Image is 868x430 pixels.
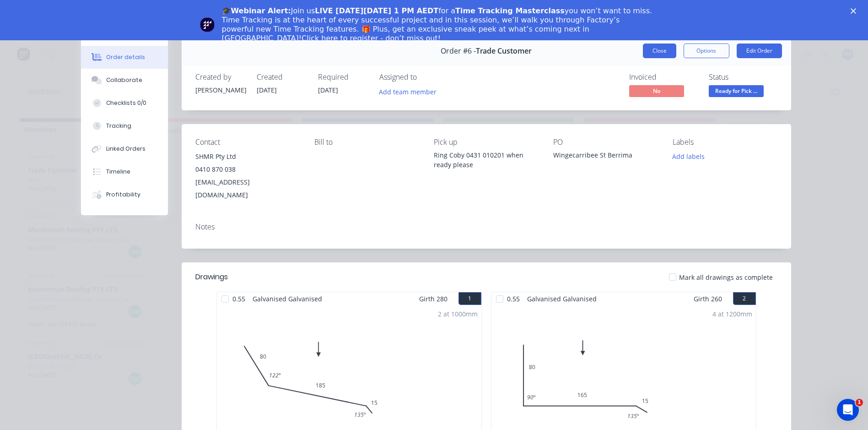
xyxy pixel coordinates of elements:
[302,34,441,43] a: Click here to register - don’t miss out!
[712,309,752,319] div: 4 at 1200mm
[374,85,441,98] button: Add team member
[553,150,658,163] div: Wingecarribee St Berrima
[257,73,307,82] div: Created
[318,73,368,82] div: Required
[81,92,168,114] button: Checklists 0/0
[195,138,300,147] div: Contact
[434,150,539,169] div: Ring Coby 0431 010201 when ready please
[81,114,168,137] button: Tracking
[222,6,291,15] b: 🎓Webinar Alert:
[195,223,777,231] div: Notes
[315,6,438,15] b: LIVE [DATE][DATE] 1 PM AEDT
[81,137,168,160] button: Linked Orders
[195,272,228,283] div: Drawings
[709,85,764,97] span: Ready for Pick ...
[106,145,146,153] div: Linked Orders
[195,176,300,201] div: [EMAIL_ADDRESS][DOMAIN_NAME]
[523,292,600,305] span: Galvanised Galvanised
[195,163,300,176] div: 0410 870 038
[476,47,532,55] span: Trade Customer
[851,8,860,14] div: Close
[694,292,722,305] span: Girth 260
[81,69,168,92] button: Collaborate
[379,85,442,98] button: Add team member
[314,138,419,147] div: Bill to
[249,292,326,305] span: Galvanised Galvanised
[553,138,658,147] div: PO
[673,138,777,147] div: Labels
[195,73,246,82] div: Created by
[379,73,471,82] div: Assigned to
[106,191,140,199] div: Profitability
[81,46,168,69] button: Order details
[229,292,249,305] span: 0.55
[106,99,146,107] div: Checklists 0/0
[200,17,215,32] img: Profile image for Team
[106,53,145,61] div: Order details
[318,86,338,94] span: [DATE]
[438,309,478,319] div: 2 at 1000mm
[737,44,782,58] button: Edit Order
[106,122,131,130] div: Tracking
[455,6,565,15] b: Time Tracking Masterclass
[629,73,698,82] div: Invoiced
[643,44,676,58] button: Close
[195,150,300,201] div: SHMR Pty Ltd0410 870 038[EMAIL_ADDRESS][DOMAIN_NAME]
[856,399,863,406] span: 1
[668,150,710,163] button: Add labels
[106,168,130,176] div: Timeline
[733,292,756,305] button: 2
[503,292,523,305] span: 0.55
[195,85,246,95] div: [PERSON_NAME]
[458,292,481,305] button: 1
[684,44,729,58] button: Options
[434,138,539,147] div: Pick up
[837,399,859,421] iframe: Intercom live chat
[106,76,142,84] div: Collaborate
[419,292,447,305] span: Girth 280
[679,272,773,282] span: Mark all drawings as complete
[81,183,168,206] button: Profitability
[222,6,654,43] div: Join us for a you won’t want to miss. Time Tracking is at the heart of every successful project a...
[195,150,300,163] div: SHMR Pty Ltd
[709,73,777,82] div: Status
[709,85,764,99] button: Ready for Pick ...
[629,85,684,97] span: No
[81,160,168,183] button: Timeline
[441,47,476,55] span: Order #6 -
[257,86,277,94] span: [DATE]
